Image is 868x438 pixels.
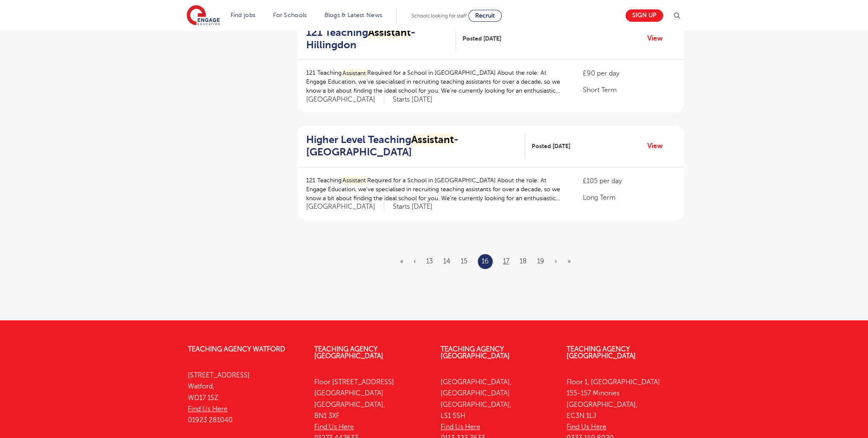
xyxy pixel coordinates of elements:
[306,26,449,51] h2: 121 Teaching - Hillingdon
[567,257,571,265] a: Last
[324,12,383,18] a: Blogs & Latest News
[583,176,675,186] p: £105 per day
[647,33,669,44] a: View
[414,257,416,265] a: Previous
[368,26,411,38] mark: Assistant
[647,140,669,152] a: View
[188,345,285,353] a: Teaching Agency Watford
[520,257,527,265] a: 18
[443,257,450,265] a: 14
[532,142,570,151] span: Posted [DATE]
[567,345,636,360] a: Teaching Agency [GEOGRAPHIC_DATA]
[412,13,467,19] span: Schools looking for staff
[537,257,544,265] a: 19
[426,257,433,265] a: 13
[342,69,368,78] mark: Assistant
[625,9,663,22] a: Sign up
[314,345,383,360] a: Teaching Agency [GEOGRAPHIC_DATA]
[342,176,368,185] mark: Assistant
[583,193,675,203] p: Long Term
[188,405,228,413] a: Find Us Here
[583,68,675,79] p: £90 per day
[306,95,384,104] span: [GEOGRAPHIC_DATA]
[393,202,433,211] p: Starts [DATE]
[583,85,675,95] p: Short Term
[231,12,256,18] a: Find jobs
[503,257,509,265] a: 17
[400,257,403,265] a: First
[273,12,307,18] a: For Schools
[555,257,557,265] a: Next
[468,10,502,22] a: Recruit
[567,423,606,431] a: Find Us Here
[187,5,220,26] img: Engage Education
[306,68,566,95] p: 121 Teaching Required for a School in [GEOGRAPHIC_DATA] About the role: At Engage Education, we’v...
[411,134,454,146] mark: Assistant
[393,95,433,104] p: Starts [DATE]
[306,202,384,211] span: [GEOGRAPHIC_DATA]
[306,26,456,51] a: 121 TeachingAssistant- Hillingdon
[306,134,518,158] h2: Higher Level Teaching - [GEOGRAPHIC_DATA]
[306,134,525,158] a: Higher Level TeachingAssistant- [GEOGRAPHIC_DATA]
[441,345,510,360] a: Teaching Agency [GEOGRAPHIC_DATA]
[462,34,501,43] span: Posted [DATE]
[314,423,354,431] a: Find Us Here
[475,12,495,19] span: Recruit
[306,176,566,203] p: 121 Teaching Required for a School in [GEOGRAPHIC_DATA] About the role: At Engage Education, we’v...
[188,370,301,426] p: [STREET_ADDRESS] Watford, WD17 1SZ 01923 281040
[461,257,468,265] a: 15
[482,256,489,267] a: 16
[441,423,480,431] a: Find Us Here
